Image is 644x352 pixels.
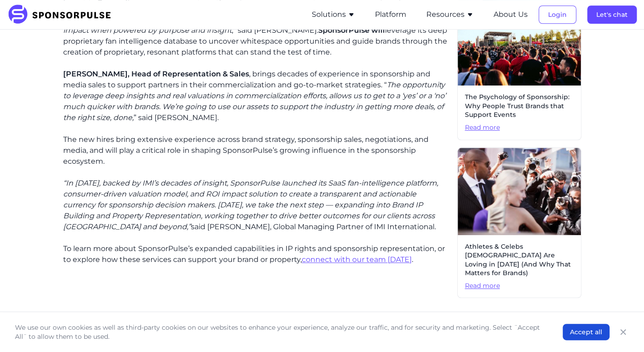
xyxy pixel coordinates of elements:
[465,93,574,120] span: The Psychology of Sponsorship: Why People Trust Brands that Support Events
[15,323,544,341] p: We use our own cookies as well as third-party cookies on our websites to enhance your experience,...
[63,69,450,123] p: , brings decades of experience in sponsorship and media sales to support partners in their commer...
[302,255,412,264] a: connect with our team [DATE]
[63,80,446,122] i: The opportunity to leverage deep insights and real valuations in commercialization efforts, allow...
[599,308,644,352] iframe: Chat Widget
[63,134,450,167] p: The new hires bring extensive experience across brand strategy, sponsorship sales, negotiations, ...
[63,243,450,265] p: To learn more about SponsorPulse’s expanded capabilities in IP rights and sponsorship representat...
[312,9,355,20] button: Solutions
[318,26,385,35] span: SponsorPulse will
[458,148,581,235] img: Getty Images courtesy of Unsplash
[465,282,574,291] span: Read more
[63,4,443,35] i: This new chapter builds on a core belief I’ve always held – brands and properties have the power ...
[563,324,609,340] button: Accept all
[375,10,406,19] a: Platform
[63,70,249,78] span: [PERSON_NAME], Head of Representation & Sales
[63,179,438,231] i: “In [DATE], backed by IMI’s decades of insight, SponsorPulse launched its SaaS fan-intelligence p...
[494,9,528,20] button: About Us
[457,147,581,298] a: Athletes & Celebs [DEMOGRAPHIC_DATA] Are Loving in [DATE] (And Why That Matters for Brands)Read more
[465,242,574,278] span: Athletes & Celebs [DEMOGRAPHIC_DATA] Are Loving in [DATE] (And Why That Matters for Brands)
[426,9,474,20] button: Resources
[7,5,118,25] img: SponsorPulse
[587,10,637,19] a: Let's chat
[494,10,528,19] a: About Us
[63,178,450,232] p: said [PERSON_NAME], Global Managing Partner of IMI International.
[539,10,576,19] a: Login
[539,5,576,24] button: Login
[465,123,574,132] span: Read more
[587,5,637,24] button: Let's chat
[375,9,406,20] button: Platform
